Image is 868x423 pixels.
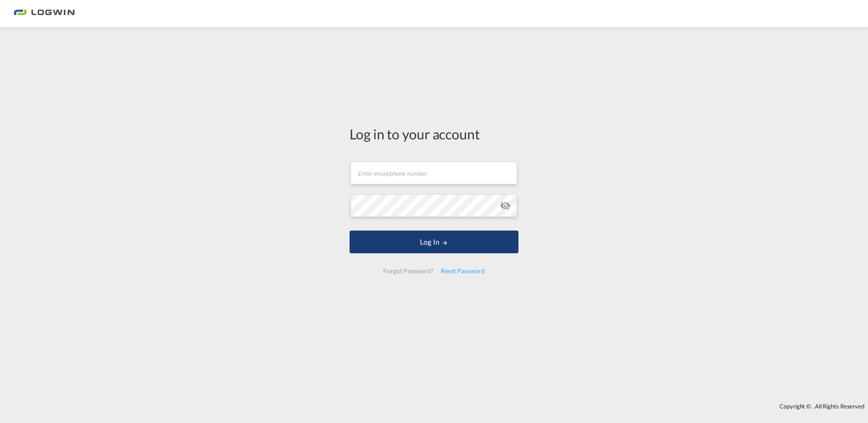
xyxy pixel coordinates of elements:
div: Forgot Password? [380,263,437,279]
div: Reset Password [437,263,488,279]
img: bc73a0e0d8c111efacd525e4c8ad7d32.png [14,4,75,24]
div: Log in to your account [350,124,518,143]
md-icon: icon-eye-off [500,200,511,211]
input: Enter email/phone number [350,162,517,184]
button: LOGIN [350,231,518,253]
